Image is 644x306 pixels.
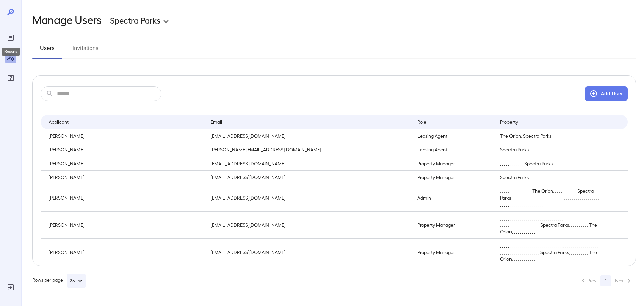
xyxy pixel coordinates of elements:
h2: Manage Users [32,13,102,27]
p: Admin [417,194,489,201]
p: Leasing Agent [417,133,489,139]
p: [PERSON_NAME][EMAIL_ADDRESS][DOMAIN_NAME] [211,146,407,153]
p: , , , , , , , , , , , , Spectra Parks [500,160,599,167]
p: Property Manager [417,174,489,181]
p: Leasing Agent [417,146,489,153]
p: [PERSON_NAME] [49,133,200,139]
button: 25 [67,274,86,288]
p: , , , , , , , , , , , , , , , , , , , , , , , , , , , , , , , , , , , , , , , , , , , , , , , , ,... [500,242,599,262]
p: [PERSON_NAME] [49,194,200,201]
p: , , , , , , , , , , , , , , , , , , , , , , , , , , , , , , , , , , , , , , , , , , , , , , , , ,... [500,215,599,235]
p: [EMAIL_ADDRESS][DOMAIN_NAME] [211,160,407,167]
p: [PERSON_NAME] [49,174,200,181]
button: Invitations [70,43,101,59]
p: Spectra Parks [500,146,599,153]
div: Rows per page [32,274,86,288]
div: Reports [5,32,16,43]
nav: pagination navigation [576,275,636,286]
p: [PERSON_NAME] [49,249,200,256]
p: [PERSON_NAME] [49,146,200,153]
p: [PERSON_NAME] [49,160,200,167]
th: Email [205,115,412,129]
p: [EMAIL_ADDRESS][DOMAIN_NAME] [211,249,407,256]
p: Property Manager [417,222,489,228]
button: page 1 [600,275,611,286]
p: [PERSON_NAME] [49,222,200,228]
p: [EMAIL_ADDRESS][DOMAIN_NAME] [211,222,407,228]
div: Manage Users [5,52,16,63]
div: FAQ [5,73,16,83]
p: Spectra Parks [110,15,160,26]
table: simple table [41,115,628,266]
p: [EMAIL_ADDRESS][DOMAIN_NAME] [211,133,407,139]
th: Applicant [41,115,205,129]
p: Spectra Parks [500,174,599,181]
p: [EMAIL_ADDRESS][DOMAIN_NAME] [211,174,407,181]
div: Reports [2,48,20,56]
p: [EMAIL_ADDRESS][DOMAIN_NAME] [211,194,407,201]
p: , , , , , , , , , , , , , , , , The Orion, , , , , , , , , , , , Spectra Parks, , , , , , , , , ,... [500,188,599,208]
th: Property [495,115,604,129]
p: Property Manager [417,249,489,256]
p: Property Manager [417,160,489,167]
button: Add User [585,86,628,101]
th: Role [412,115,495,129]
button: Users [32,43,62,59]
div: Log Out [5,282,16,293]
p: The Orion, Spectra Parks [500,133,599,139]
